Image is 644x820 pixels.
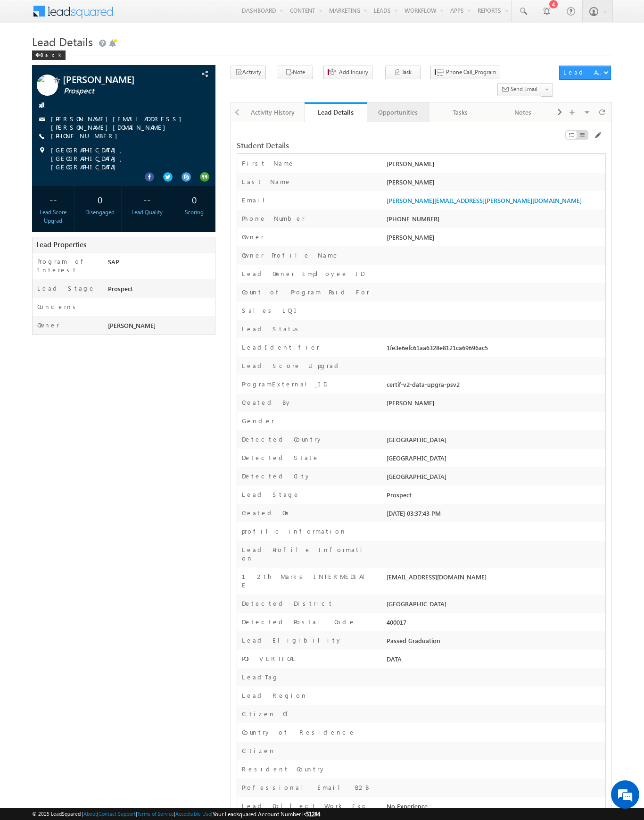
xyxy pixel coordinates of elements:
span: Prospect [64,86,177,96]
button: Activity [231,66,266,79]
label: Lead Stage [242,490,300,499]
div: Tasks [437,107,483,118]
div: [EMAIL_ADDRESS][DOMAIN_NAME] [384,572,605,586]
div: 400017 [384,618,605,631]
div: 0 [175,191,213,208]
label: Lead Profile Information [242,545,370,562]
a: Notes [492,102,554,122]
label: Citizen Of [242,710,293,718]
div: [PERSON_NAME] [384,159,605,172]
label: LeadIdentifier [242,343,320,351]
span: Send Email [511,85,537,93]
div: [GEOGRAPHIC_DATA] [384,453,605,467]
label: Lead Eligibility [242,636,342,644]
label: Resident Country [242,765,326,773]
div: SAP [106,257,215,270]
div: -- [129,191,166,208]
div: [GEOGRAPHIC_DATA] [384,472,605,485]
label: Detected City [242,472,311,480]
span: Lead Properties [36,240,86,249]
div: Scoring [175,208,213,217]
label: Lead Score Upgrad [242,361,342,370]
div: Back [32,50,66,60]
label: Lead Stage [37,284,95,293]
label: ProgramExternal_ID [242,380,327,388]
div: Opportunities [375,107,421,118]
div: Chat with us now [49,50,158,62]
label: Lead Collect Work Exp [242,802,365,810]
label: Program of Interest [37,257,99,274]
label: Gender [242,417,274,425]
label: Lead Status [242,325,302,333]
button: Send Email [497,83,542,97]
label: Count of Program Paid For [242,288,370,296]
div: 0 [82,191,119,208]
label: Last Name [242,177,291,186]
div: Student Details [237,141,479,150]
button: Note [278,66,313,79]
span: Lead Details [32,34,93,49]
img: Profile photo [37,75,58,99]
span: [GEOGRAPHIC_DATA], [GEOGRAPHIC_DATA], [GEOGRAPHIC_DATA] [51,146,198,171]
button: Task [385,66,421,79]
a: Opportunities [367,102,429,122]
textarea: Type your message and hit 'Enter' [12,87,172,283]
a: Back [32,50,70,58]
div: [DATE] 03:37:43 PM [384,509,605,522]
div: Notes [499,107,545,118]
img: d_60004797649_company_0_60004797649 [16,50,40,62]
label: Concerns [37,302,79,311]
span: Phone Call_Program [446,68,496,76]
label: Detected State [242,453,319,462]
a: Activity History [242,102,305,122]
div: DATA [384,654,605,668]
div: Lead Score Upgrad [34,208,72,225]
span: [PERSON_NAME] [387,233,434,241]
label: 12th Marks INTERMEDIATE [242,572,370,589]
div: Lead Quality [129,208,166,217]
label: Country of Residence [242,728,355,736]
label: Detected Postal Code [242,618,355,626]
label: Lead Region [242,691,307,700]
div: certif-v2-data-upgra-psv2 [384,380,605,393]
span: 51284 [306,811,320,818]
button: Add Inquiry [323,66,372,79]
label: Lead Owner Employee ID [242,269,364,278]
label: Citizen [242,746,275,755]
span: © 2025 LeadSquared | | | | | [32,810,320,819]
label: Professional Email B2B [242,783,369,792]
label: profile information [242,527,347,536]
label: LeadTag [242,673,279,681]
div: [PERSON_NAME] [384,177,605,191]
label: Sales LQI [242,306,299,315]
a: Contact Support [99,811,136,817]
label: First Name [242,159,295,167]
a: About [83,811,97,817]
label: Email [242,196,272,204]
em: Start Chat [128,291,171,303]
a: Lead Details [305,102,367,122]
label: Phone Number [242,214,305,223]
div: [GEOGRAPHIC_DATA] [384,599,605,612]
div: Prospect [106,284,215,297]
div: Lead Details [312,108,360,117]
a: [PERSON_NAME][EMAIL_ADDRESS][PERSON_NAME][DOMAIN_NAME] [387,196,582,204]
div: [PERSON_NAME] [384,398,605,411]
button: Phone Call_Program [430,66,500,79]
div: Activity History [250,107,296,118]
label: Created By [242,398,292,407]
div: [GEOGRAPHIC_DATA] [384,435,605,448]
span: [PERSON_NAME] [108,321,156,329]
div: No Experience [384,802,605,815]
label: Owner [37,321,59,329]
label: Detected District [242,599,333,608]
span: [PERSON_NAME] [63,75,176,84]
span: [PHONE_NUMBER] [51,132,122,141]
div: Disengaged [82,208,119,217]
a: [PERSON_NAME][EMAIL_ADDRESS][PERSON_NAME][DOMAIN_NAME] [51,115,186,131]
button: Lead Actions [559,66,611,80]
div: [PHONE_NUMBER] [384,214,605,227]
label: Owner Profile Name [242,251,339,259]
div: Passed Graduation [384,636,605,649]
span: Add Inquiry [339,68,368,76]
